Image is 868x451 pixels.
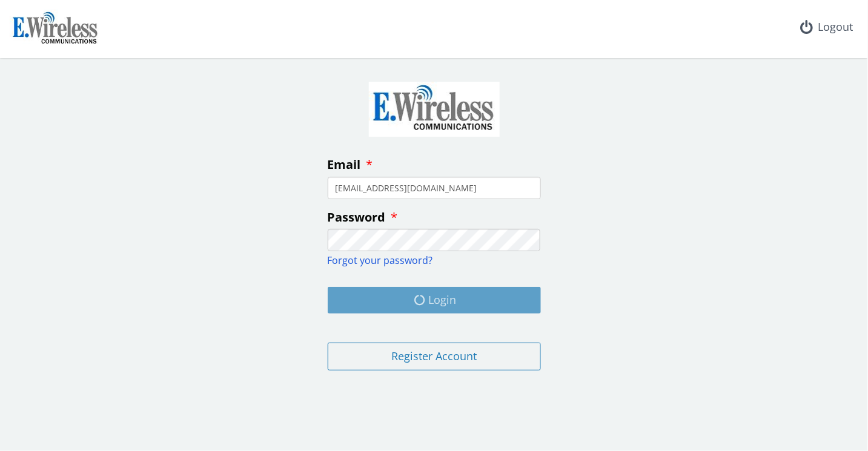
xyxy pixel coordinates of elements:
[328,287,541,314] button: Login
[328,343,541,370] button: Register Account
[328,209,386,225] span: Password
[328,156,361,173] span: Email
[328,177,541,199] input: enter your email address
[328,254,433,267] a: Forgot your password?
